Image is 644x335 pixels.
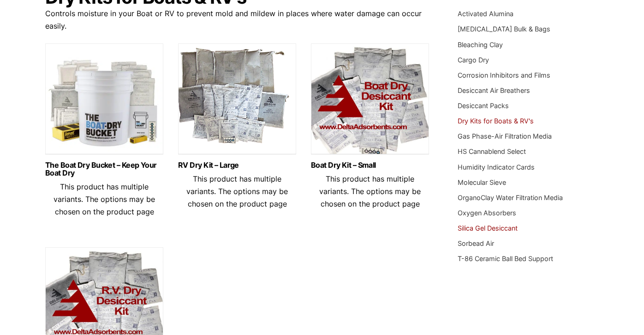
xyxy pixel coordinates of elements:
a: OrganoClay Water Filtration Media [458,194,563,201]
img: The Boat Dry Bucket [45,43,163,159]
a: Cargo Dry [458,56,489,64]
span: This product has multiple variants. The options may be chosen on the product page [319,174,421,208]
a: Oxygen Absorbers [458,209,516,217]
a: HS Cannablend Select [458,147,526,155]
a: RV Dry Kit – Large [178,161,296,169]
p: Controls moisture in your Boat or RV to prevent mold and mildew in places where water damage can ... [45,7,430,32]
a: Silica Gel Desiccant [458,224,518,232]
a: Sorbead Air [458,239,494,247]
a: Corrosion Inhibitors and Films [458,71,550,79]
a: The Boat Dry Bucket – Keep Your Boat Dry [45,161,163,177]
a: Humidity Indicator Cards [458,163,535,171]
a: Bleaching Clay [458,41,503,49]
a: Molecular Sieve [458,178,506,186]
a: Activated Alumina [458,10,513,18]
a: Desiccant Air Breathers [458,86,530,94]
a: T-86 Ceramic Ball Bed Support [458,255,553,262]
a: Desiccant Packs [458,102,509,110]
a: [MEDICAL_DATA] Bulk & Bags [458,25,550,33]
a: Dry Kits for Boats & RV's [458,117,534,125]
a: Boat Dry Kit – Small [311,161,429,169]
a: Gas Phase-Air Filtration Media [458,132,552,140]
span: This product has multiple variants. The options may be chosen on the product page [54,182,155,216]
span: This product has multiple variants. The options may be chosen on the product page [186,174,288,208]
